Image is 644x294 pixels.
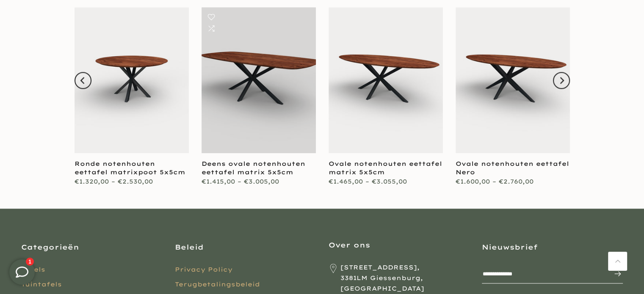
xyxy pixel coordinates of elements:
[175,280,260,288] a: Terugbetalingsbeleid
[75,72,91,89] button: Previous
[175,242,316,252] h3: Beleid
[75,160,185,176] a: Ronde notenhouten eettafel matrixpoot 5x5cm
[456,176,570,187] div: €1.600,00 – €2.760,00
[21,242,162,252] h3: Categorieën
[329,176,443,187] div: €1.465,00 – €3.055,00
[329,160,442,176] a: Ovale notenhouten eettafel matrix 5x5cm
[456,160,569,176] a: Ovale notenhouten eettafel Nero
[202,160,305,176] a: Deens ovale notenhouten eettafel matrix 5x5cm
[608,252,627,271] a: Terug naar boven
[202,176,316,187] div: €1.415,00 – €3.005,00
[75,176,189,187] div: €1.320,00 – €2.530,00
[329,240,470,250] h3: Over ons
[605,269,622,279] span: Inschrijven
[175,266,232,273] a: Privacy Policy
[482,242,623,252] h3: Nieuwsbrief
[553,72,570,89] button: Next
[1,251,43,293] iframe: toggle-frame
[605,265,622,282] button: Inschrijven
